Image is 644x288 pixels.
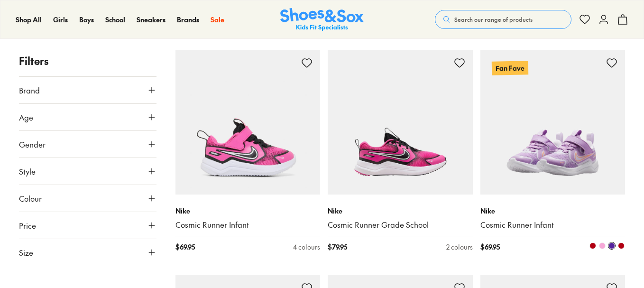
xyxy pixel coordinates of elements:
[211,15,224,24] span: Sale
[280,8,364,31] a: Shoes & Sox
[480,206,626,216] p: Nike
[328,206,473,216] p: Nike
[137,15,166,25] a: Sneakers
[19,53,156,69] p: Filters
[19,131,156,158] button: Gender
[435,10,571,29] button: Search our range of products
[328,220,473,230] a: Cosmic Runner Grade School
[53,15,68,25] a: Girls
[19,158,156,185] button: Style
[19,84,40,96] span: Brand
[480,220,626,230] a: Cosmic Runner Infant
[79,15,94,24] span: Boys
[328,242,347,252] span: $ 79.95
[19,111,33,123] span: Age
[19,139,46,150] span: Gender
[480,242,500,252] span: $ 69.95
[19,193,42,204] span: Colour
[19,77,156,103] button: Brand
[177,15,199,25] a: Brands
[79,15,94,25] a: Boys
[293,242,320,252] div: 4 colours
[19,166,36,177] span: Style
[280,8,364,31] img: SNS_Logo_Responsive.svg
[105,15,125,25] a: School
[16,15,42,25] a: Shop All
[53,15,68,24] span: Girls
[19,185,156,212] button: Colour
[19,212,156,239] button: Price
[211,15,224,25] a: Sale
[19,239,156,266] button: Size
[175,242,195,252] span: $ 69.95
[175,206,321,216] p: Nike
[19,220,36,231] span: Price
[19,104,156,130] button: Age
[19,247,33,258] span: Size
[177,15,199,24] span: Brands
[137,15,166,24] span: Sneakers
[16,15,42,24] span: Shop All
[480,50,626,195] a: Fan Fave
[491,61,528,75] p: Fan Fave
[446,242,473,252] div: 2 colours
[454,15,533,24] span: Search our range of products
[175,220,321,230] a: Cosmic Runner Infant
[105,15,125,24] span: School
